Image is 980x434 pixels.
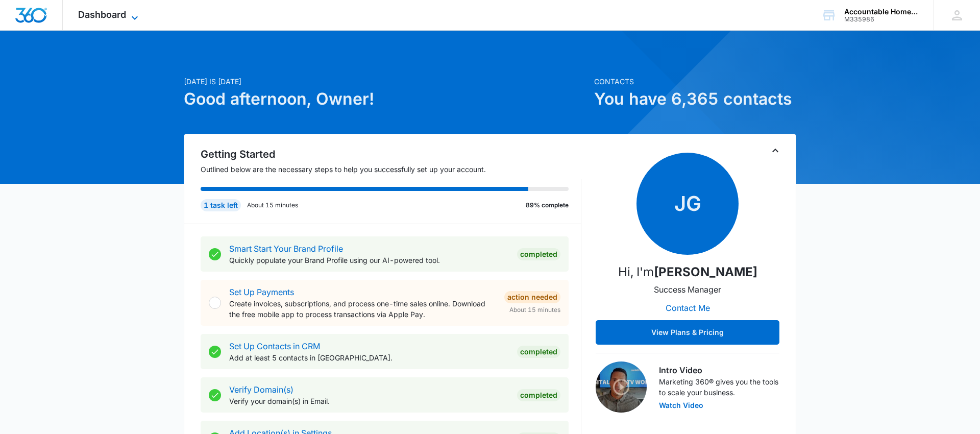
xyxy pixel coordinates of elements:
p: [DATE] is [DATE] [184,76,588,87]
p: Contacts [594,76,796,87]
h3: Intro Video [659,364,779,376]
button: Contact Me [655,296,720,320]
p: Marketing 360® gives you the tools to scale your business. [659,376,779,398]
span: About 15 minutes [509,305,560,315]
p: Verify your domain(s) in Email. [229,396,509,406]
h1: Good afternoon, Owner! [184,87,588,111]
div: Completed [517,346,560,358]
p: 89% complete [526,201,569,210]
span: JG [636,153,739,255]
p: Success Manager [654,283,721,296]
div: 1 task left [201,199,241,211]
button: Toggle Collapse [769,144,781,157]
div: account id [844,16,919,23]
a: Set Up Payments [229,287,294,297]
img: Intro Video [596,361,647,413]
p: Outlined below are the necessary steps to help you successfully set up your account. [201,164,581,175]
p: Add at least 5 contacts in [GEOGRAPHIC_DATA]. [229,352,509,363]
a: Set Up Contacts in CRM [229,341,320,351]
div: Action Needed [504,291,560,303]
p: About 15 minutes [247,201,298,210]
div: account name [844,8,919,16]
button: View Plans & Pricing [596,320,779,345]
span: Dashboard [78,9,126,20]
p: Create invoices, subscriptions, and process one-time sales online. Download the free mobile app t... [229,298,496,320]
h1: You have 6,365 contacts [594,87,796,111]
p: Quickly populate your Brand Profile using our AI-powered tool. [229,255,509,266]
p: Hi, I'm [618,263,757,281]
button: Watch Video [659,402,703,409]
div: Completed [517,389,560,401]
a: Smart Start Your Brand Profile [229,244,343,254]
div: Completed [517,248,560,260]
strong: [PERSON_NAME] [654,264,757,279]
h2: Getting Started [201,147,581,162]
a: Verify Domain(s) [229,384,293,395]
